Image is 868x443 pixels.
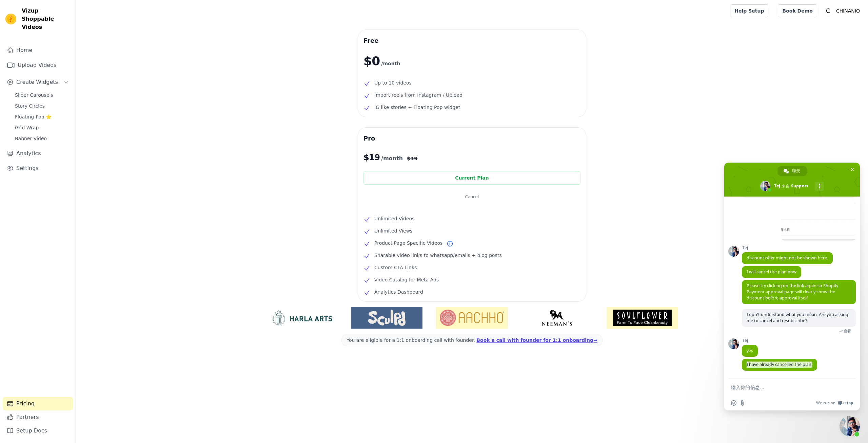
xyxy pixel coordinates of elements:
[747,269,796,275] span: I will cancel the plan now
[374,251,502,259] span: Sharable video links to whatsapp/emails + blog posts
[740,400,745,406] span: 发送文件
[3,162,73,175] a: Settings
[747,348,753,353] span: yes
[363,190,580,204] button: Cancel
[731,384,838,390] textarea: 输入你的信息…
[3,58,73,72] a: Upload Videos
[374,239,442,247] span: Product Page Specific Videos
[826,7,830,14] text: C
[407,155,417,162] span: $ 19
[363,276,580,284] li: Video Catalog for Meta Ads
[11,134,73,143] a: Banner Video
[521,310,593,326] img: Neeman's
[3,75,73,89] button: Create Widgets
[351,310,422,326] img: Sculpd US
[15,135,47,142] span: Banner Video
[374,227,412,235] span: Unlimited Views
[844,329,851,333] span: 查看
[374,215,414,223] span: Unlimited Videos
[3,424,73,438] a: Setup Docs
[816,400,835,406] span: We run on
[436,307,508,329] img: Aachho
[747,255,828,261] span: discount offer might not be shown here.
[5,14,16,24] img: Vizup
[11,123,73,132] a: Grid Wrap
[843,400,853,406] span: Crisp
[15,92,53,98] span: Slider Carousels
[815,182,824,191] div: 更多频道
[381,59,400,68] span: /month
[15,103,45,109] span: Story Circles
[816,400,853,406] a: We run onCrisp
[777,166,807,176] div: 聊天
[363,152,380,163] span: $ 19
[476,337,597,343] a: Book a call with founder for 1:1 onboarding
[742,338,758,343] span: Tej
[731,400,736,406] span: 插入表情符号
[363,35,580,46] h3: Free
[374,79,412,87] span: Up to 10 videos
[16,78,58,86] span: Create Widgets
[742,245,833,250] span: Tej
[792,166,800,176] span: 聊天
[840,416,860,436] div: 关闭聊天
[363,263,580,272] li: Custom CTA Links
[3,147,73,160] a: Analytics
[747,283,838,301] span: Please try clicking on the link again so Shopify Payment approval page will clearly show the disc...
[11,90,73,100] a: Slider Carousels
[363,171,580,185] div: Current Plan
[363,133,580,144] h3: Pro
[381,154,403,163] span: /month
[11,112,73,122] a: Floating-Pop ⭐
[374,103,460,111] span: IG like stories + Floating Pop widget
[849,166,856,173] span: 关闭聊天
[3,397,73,410] a: Pricing
[730,4,768,17] a: Help Setup
[3,410,73,424] a: Partners
[15,124,39,131] span: Grid Wrap
[11,101,73,111] a: Story Circles
[374,91,462,99] span: Import reels from Instagram / Upload
[266,310,337,326] img: HarlaArts
[778,4,817,17] a: Book Demo
[833,5,863,17] p: CHINANIO
[15,113,52,120] span: Floating-Pop ⭐
[747,362,812,367] span: I have already cancelled the plan.
[823,5,863,17] button: C CHINANIO
[363,54,380,68] span: $0
[3,43,73,57] a: Home
[747,312,848,324] span: I don't understand what you mean. Are you asking me to cancel and resubscribe?
[22,7,70,31] span: Vizup Shoppable Videos
[607,307,678,329] img: Soulflower
[374,288,423,296] span: Analytics Dashboard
